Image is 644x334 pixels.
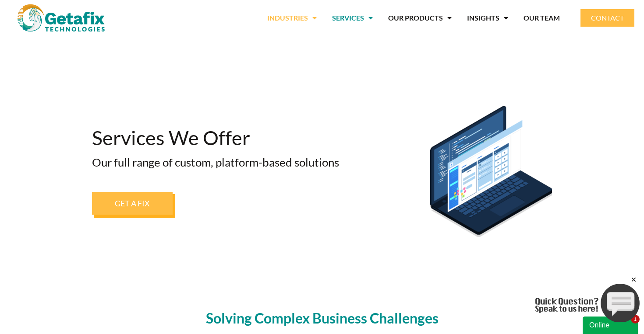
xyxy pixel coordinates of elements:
[388,8,452,28] a: OUR PRODUCTS
[583,315,640,334] iframe: chat widget
[127,8,559,28] nav: Menu
[92,192,173,215] a: GET A FIX
[332,8,373,28] a: SERVICES
[535,276,640,322] iframe: chat widget
[580,9,634,27] a: CONTACT
[430,106,552,237] img: Web And Mobile App Development Services
[267,8,317,28] a: INDUSTRIES
[591,14,624,21] span: CONTACT
[18,4,105,31] img: web and mobile application development company
[115,199,150,207] span: GET A FIX
[92,157,341,168] h2: Our full range of custom, platform-based solutions
[467,8,508,28] a: INSIGHTS
[524,8,560,28] a: OUR TEAM
[92,128,341,148] h1: Services We Offer
[77,311,567,325] h2: Solving Complex Business Challenges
